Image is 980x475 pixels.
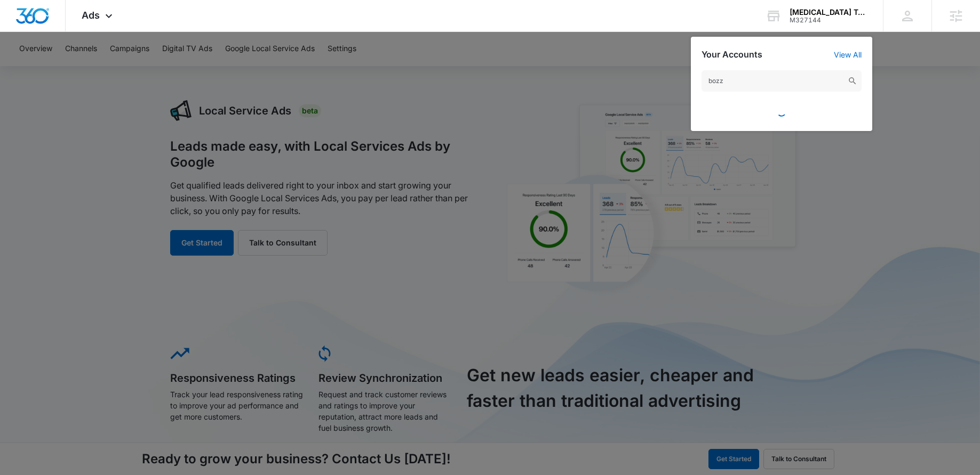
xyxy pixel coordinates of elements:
h2: Your Accounts [702,50,762,60]
div: account id [790,17,867,24]
input: Search Accounts [702,70,862,92]
div: account name [790,8,867,17]
span: Ads [82,10,100,21]
a: View All [834,50,862,59]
